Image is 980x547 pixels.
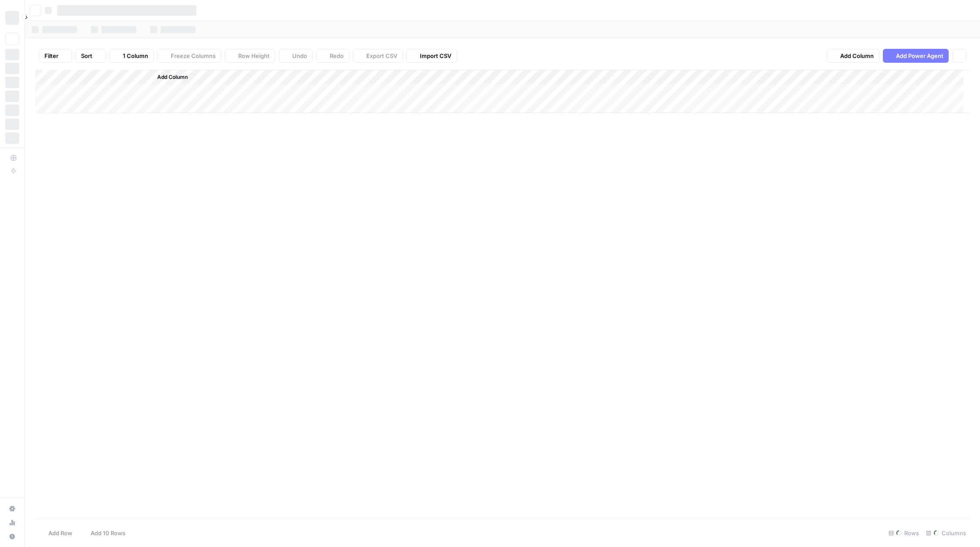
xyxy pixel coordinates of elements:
button: Add Power Agent [883,49,949,63]
div: Rows [885,526,923,540]
button: Add Column [146,71,191,83]
button: Row Height [225,49,275,63]
span: Sort [81,51,92,60]
span: Export CSV [366,51,397,60]
span: Freeze Columns [171,51,216,60]
button: Add Column [827,49,879,63]
button: Export CSV [353,49,403,63]
button: Filter [39,49,72,63]
span: Add 10 Rows [91,529,125,537]
span: Filter [44,51,58,60]
button: Import CSV [406,49,457,63]
div: Columns [923,526,970,540]
span: Undo [292,51,307,60]
span: Add Power Agent [896,51,943,60]
button: Sort [75,49,106,63]
button: Help + Support [5,530,19,544]
button: Undo [279,49,313,63]
span: Add Column [157,73,188,81]
span: Add Row [48,529,72,537]
span: Add Column [840,51,874,60]
button: Add Row [35,526,78,540]
button: Redo [316,49,349,63]
span: Row Height [238,51,270,60]
a: Usage [5,516,19,530]
span: Redo [330,51,344,60]
button: Freeze Columns [157,49,221,63]
button: Add 10 Rows [78,526,131,540]
span: 1 Column [123,51,148,60]
a: Settings [5,502,19,516]
span: Import CSV [420,51,451,60]
button: 1 Column [109,49,154,63]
